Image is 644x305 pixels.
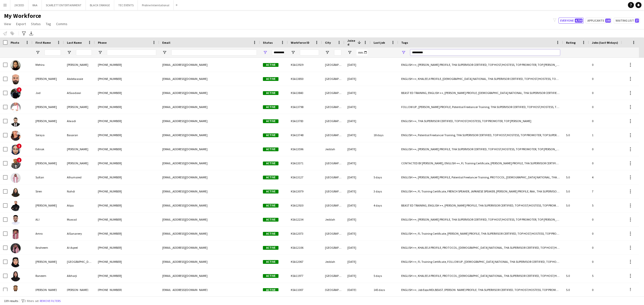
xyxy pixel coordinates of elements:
button: Open Filter Menu [162,50,167,55]
span: Tags [401,41,408,44]
div: [DATE] [344,170,371,184]
div: [EMAIL_ADDRESS][DOMAIN_NAME] [159,142,260,156]
div: 3 days [371,184,398,198]
div: [EMAIL_ADDRESS][DOMAIN_NAME] [159,198,260,212]
input: Joined Filter Input [356,49,368,56]
span: Active [263,260,278,264]
div: [GEOGRAPHIC_DATA] [322,241,344,255]
div: Jeddah [322,213,344,226]
div: [EMAIL_ADDRESS][DOMAIN_NAME] [159,114,260,128]
img: Siren Nahdi [11,187,21,197]
span: Active [263,91,278,95]
span: Last Name [67,41,82,44]
div: KSA13783 [288,114,322,128]
div: [PHONE_NUMBER] [95,227,159,240]
div: [PERSON_NAME] [64,283,95,297]
a: View [2,21,13,27]
input: City Filter Input [334,49,341,56]
div: KSA13127 [288,170,322,184]
span: Workforce ID [291,41,309,44]
div: [DATE] [344,269,371,283]
div: CONTACTED BY [PERSON_NAME], ENGLISH ++, FL Training Certificate, [PERSON_NAME] PROFILE, THA SUPER... [398,156,563,170]
div: ENGLISH ++, [PERSON_NAME] PROFILE, THA SUPERVISOR CERTIFIED, TOP HOST/HOSTESS, TOP PROMOTER, TOP ... [398,58,563,72]
div: [DATE] [344,142,371,156]
div: KSA13079 [288,184,322,198]
div: 0 [589,156,630,170]
div: 0 [589,142,630,156]
div: [PERSON_NAME] [64,142,95,156]
div: 5.0 [563,198,589,212]
button: RAA [28,0,42,10]
div: KSA12234 [288,213,322,226]
div: [PHONE_NUMBER] [95,170,159,184]
div: KSA13929 [288,58,322,72]
app-action-btn: Advanced filters [21,30,27,36]
div: ENGLISH ++, FL Training Certificate, FOLLOW UP , [DEMOGRAPHIC_DATA] NATIONAL, THA SUPERVISOR CERT... [398,255,563,269]
div: Basaran [64,128,95,142]
div: KSA13843 [288,86,322,100]
span: Active [263,232,278,236]
button: TEC EVENTS [114,0,138,10]
div: 0 [589,227,630,240]
div: [EMAIL_ADDRESS][DOMAIN_NAME] [159,213,260,226]
span: ! [17,143,22,148]
div: [PHONE_NUMBER] [95,283,159,297]
span: Active [263,147,278,151]
div: Mehira [32,58,64,72]
input: Email Filter Input [171,49,257,56]
input: Last Name Filter Input [76,49,92,56]
a: Export [14,21,28,27]
div: FOLLOW UP , [PERSON_NAME] PROFILE, Potential Freelancer Training, THA SUPERVISOR CERTIFIED, TOP H... [398,100,563,114]
div: [PHONE_NUMBER] [95,255,159,269]
div: [EMAIL_ADDRESS][DOMAIN_NAME] [159,255,260,269]
div: 5.0 [563,128,589,142]
div: [PHONE_NUMBER] [95,241,159,255]
img: Sultan Alhumaied [11,173,21,183]
div: [PHONE_NUMBER] [95,156,159,170]
span: Rating [566,41,576,44]
span: Export [16,22,26,26]
div: KSA11007 [288,283,322,297]
div: [EMAIL_ADDRESS][DOMAIN_NAME] [159,170,260,184]
div: [DATE] [344,241,371,255]
div: [EMAIL_ADDRESS][DOMAIN_NAME] [159,184,260,198]
span: Jobs (last 90 days) [592,41,618,44]
input: Tags Filter Input [410,49,560,56]
div: [PHONE_NUMBER] [95,142,159,156]
div: [PERSON_NAME] [32,255,64,269]
span: Active [263,119,278,123]
input: Phone Filter Input [107,49,156,56]
a: Tag [44,21,53,27]
div: [DATE] [344,156,371,170]
div: KSA13748 [288,128,322,142]
div: 5 [589,269,630,283]
div: AlSananery [64,227,95,240]
div: [EMAIL_ADDRESS][DOMAIN_NAME] [159,241,260,255]
button: Open Filter Menu [263,50,267,55]
div: [GEOGRAPHIC_DATA] [322,156,344,170]
div: [PERSON_NAME] [64,156,95,170]
div: ENGLISH ++, KHALEEJI PROFILE, PROTOCOL, [DEMOGRAPHIC_DATA] NATIONAL, THA SUPERVISOR CERTIFIED, TO... [398,269,563,283]
div: [DATE] [344,86,371,100]
button: Open Filter Menu [347,50,352,55]
div: [PERSON_NAME] [32,198,64,212]
div: 5 [589,198,630,212]
button: 2XCEED [10,0,28,10]
span: Active [263,162,278,165]
div: ALI [32,213,64,226]
div: [PERSON_NAME] [64,100,95,114]
button: Open Filter Menu [325,50,330,55]
span: Tag [46,22,51,26]
span: Photo [11,41,19,44]
a: Status [29,21,43,27]
div: Raneem [32,269,64,283]
div: [GEOGRAPHIC_DATA] [322,269,344,283]
div: [PHONE_NUMBER] [95,128,159,142]
div: [DATE] [344,198,371,212]
div: 5.0 [563,269,589,283]
div: [EMAIL_ADDRESS][DOMAIN_NAME] [159,283,260,297]
div: KSA12106 [288,241,322,255]
span: Joined [347,39,355,46]
img: Jad AlSaadawi [11,88,21,98]
div: 7 [589,184,630,198]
